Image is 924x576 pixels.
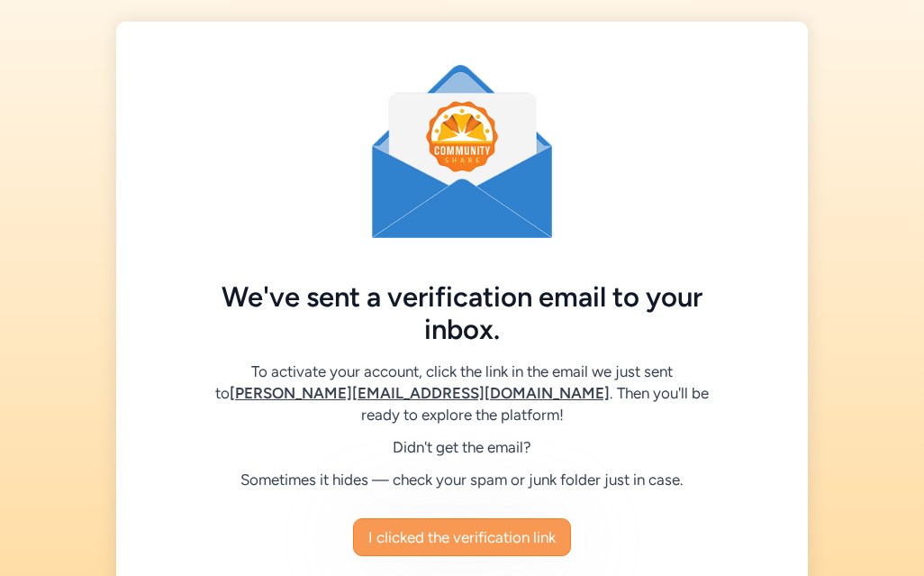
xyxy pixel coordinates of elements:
div: Sometimes it hides — check your spam or junk folder just in case. [203,469,721,490]
div: Didn't get the email? [203,436,721,458]
h5: We've sent a verification email to your inbox. [203,281,721,346]
img: logo [372,65,552,238]
button: I clicked the verification link [353,518,571,556]
div: To activate your account, click the link in the email we just sent to . Then you'll be ready to e... [203,361,721,425]
span: I clicked the verification link [368,526,556,548]
span: [PERSON_NAME][EMAIL_ADDRESS][DOMAIN_NAME] [230,384,610,402]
